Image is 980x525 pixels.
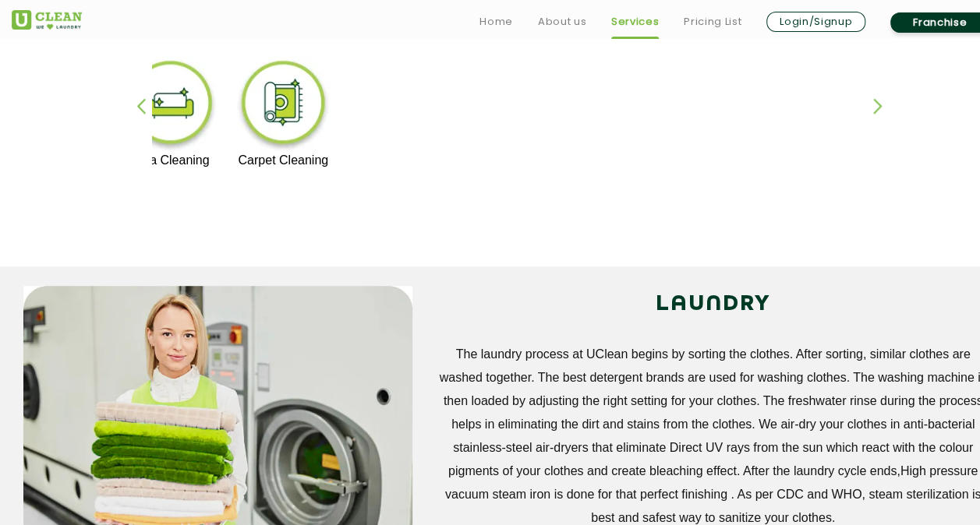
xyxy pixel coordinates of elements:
a: Services [611,12,659,31]
p: Carpet Cleaning [235,153,331,167]
img: sofa_cleaning_11zon.webp [122,57,218,153]
img: carpet_cleaning_11zon.webp [235,57,331,153]
a: Pricing List [684,12,741,31]
a: Login/Signup [766,12,865,32]
a: Home [479,12,513,31]
a: About us [538,12,586,31]
img: UClean Laundry and Dry Cleaning [12,10,82,30]
p: Sofa Cleaning [122,153,218,167]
